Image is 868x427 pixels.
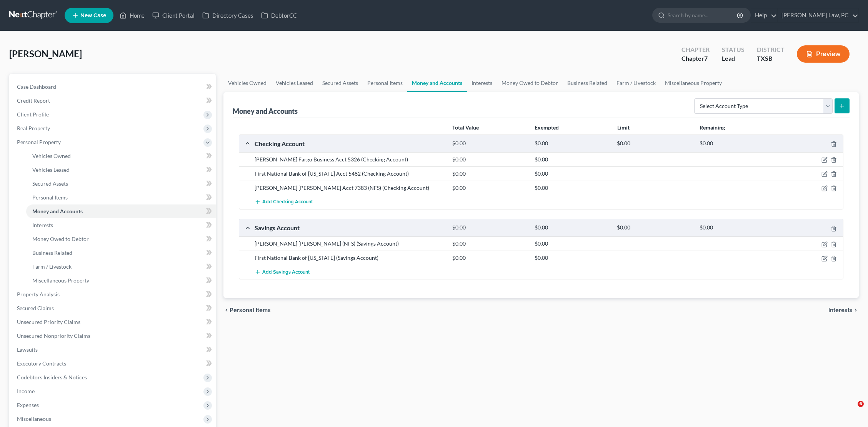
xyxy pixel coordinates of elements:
a: Personal Items [363,74,407,92]
a: Home [116,8,148,22]
a: Interests [467,74,497,92]
a: Unsecured Priority Claims [11,315,216,329]
button: Interests chevron_right [828,307,859,313]
span: Personal Property [17,139,61,145]
a: Personal Items [26,191,216,204]
a: Secured Assets [26,177,216,191]
div: $0.00 [613,224,695,231]
div: $0.00 [448,224,531,231]
a: Money and Accounts [26,204,216,218]
span: [PERSON_NAME] [9,48,82,59]
span: Personal Items [32,194,68,201]
span: Client Profile [17,111,49,118]
span: Add Checking Account [262,199,313,205]
span: Lawsuits [17,346,38,353]
a: Vehicles Owned [26,149,216,163]
a: Lawsuits [11,343,216,357]
div: Status [722,45,745,54]
a: Client Portal [148,8,198,22]
a: Property Analysis [11,287,216,301]
div: TXSB [757,54,785,63]
span: Expenses [17,402,39,408]
div: $0.00 [448,254,531,262]
div: $0.00 [531,184,613,192]
span: Farm / Livestock [32,263,72,270]
span: Unsecured Priority Claims [17,319,80,325]
span: 7 [704,55,708,62]
strong: Exempted [535,124,559,131]
button: Add Checking Account [255,195,313,209]
div: Money and Accounts [233,106,298,116]
span: Real Property [17,125,50,131]
div: $0.00 [613,140,695,147]
div: $0.00 [448,140,531,147]
span: 6 [858,401,864,407]
a: DebtorCC [257,8,301,22]
iframe: Intercom live chat [842,401,860,419]
span: Money and Accounts [32,208,83,214]
div: $0.00 [448,156,531,163]
span: Codebtors Insiders & Notices [17,374,87,380]
div: $0.00 [531,170,613,178]
span: Vehicles Leased [32,166,70,173]
i: chevron_right [853,307,859,313]
div: $0.00 [696,224,778,231]
div: Chapter [681,45,710,54]
a: Miscellaneous Property [660,74,726,92]
a: [PERSON_NAME] Law, PC [778,8,858,22]
a: Help [751,8,777,22]
div: [PERSON_NAME] Fargo Business Acct 5326 (Checking Account) [251,156,448,163]
a: Credit Report [11,94,216,108]
div: $0.00 [531,224,613,231]
span: Interests [828,307,853,313]
a: Unsecured Nonpriority Claims [11,329,216,343]
span: New Case [80,13,106,18]
a: Directory Cases [198,8,257,22]
strong: Remaining [700,124,725,131]
div: $0.00 [448,240,531,248]
a: Business Related [26,246,216,260]
strong: Total Value [452,124,479,131]
div: First National Bank of [US_STATE] (Savings Account) [251,254,448,262]
a: Money Owed to Debtor [497,74,563,92]
span: Executory Contracts [17,360,66,367]
span: Money Owed to Debtor [32,236,89,242]
div: First National Bank of [US_STATE] Acct 5482 (Checking Account) [251,170,448,178]
i: chevron_left [223,307,230,313]
span: Interests [32,222,53,228]
span: Case Dashboard [17,83,56,90]
a: Miscellaneous Property [26,274,216,287]
div: $0.00 [448,184,531,192]
div: [PERSON_NAME] [PERSON_NAME] Acct 7383 (NFS) (Checking Account) [251,184,448,192]
a: Vehicles Owned [223,74,271,92]
span: Business Related [32,249,72,256]
button: chevron_left Personal Items [223,307,271,313]
a: Business Related [563,74,612,92]
div: Chapter [681,54,710,63]
a: Vehicles Leased [271,74,318,92]
div: $0.00 [696,140,778,147]
div: Savings Account [251,224,448,232]
a: Secured Assets [318,74,363,92]
div: $0.00 [531,140,613,147]
div: $0.00 [531,254,613,262]
span: Vehicles Owned [32,153,71,159]
a: Secured Claims [11,301,216,315]
div: Lead [722,54,745,63]
div: $0.00 [531,156,613,163]
div: Checking Account [251,140,448,148]
div: [PERSON_NAME] [PERSON_NAME] (NFS) (Savings Account) [251,240,448,248]
span: Miscellaneous [17,415,51,422]
span: Miscellaneous Property [32,277,89,284]
a: Farm / Livestock [26,260,216,274]
span: Secured Assets [32,180,68,187]
a: Farm / Livestock [612,74,660,92]
span: Credit Report [17,97,50,104]
a: Interests [26,218,216,232]
a: Money Owed to Debtor [26,232,216,246]
span: Add Savings Account [262,269,310,275]
a: Case Dashboard [11,80,216,94]
span: Unsecured Nonpriority Claims [17,332,90,339]
strong: Limit [617,124,630,131]
input: Search by name... [668,8,738,22]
